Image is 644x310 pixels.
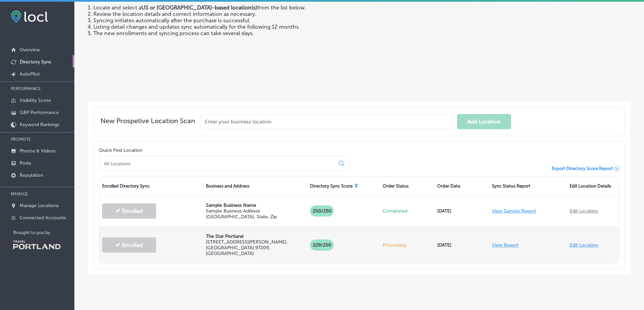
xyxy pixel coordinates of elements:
[102,203,156,219] button: Enrolled
[20,59,52,65] p: Directory Sync
[20,148,55,154] p: Photos & Videos
[20,160,31,166] p: Posts
[20,97,51,103] p: Visibility Score
[206,202,304,208] p: Sample Business Name
[310,239,334,251] p: 229 /250
[93,24,410,30] li: Listing detail changes and updates sync automatically for the following 12 months.
[307,177,380,195] div: Directory Sync Score
[380,177,434,195] div: Order Status
[20,110,59,115] p: GBP Performance
[141,4,257,11] strong: US or [GEOGRAPHIC_DATA]-based location(s)
[11,10,48,23] img: fda3e92497d09a02dc62c9cd864e3231.png
[93,17,410,24] li: Syncing initiates automatically after the purchase is successful.
[20,47,40,53] p: Overview
[552,166,613,171] span: Export Directory Score Report
[206,239,304,256] p: [STREET_ADDRESS][PERSON_NAME] , [GEOGRAPHIC_DATA] 97209, [GEOGRAPHIC_DATA]
[206,233,304,239] p: The Star Portland
[206,214,304,220] p: [GEOGRAPHIC_DATA], State, Zip
[103,161,333,167] input: All Locations
[102,237,156,253] button: Enrolled
[310,205,334,217] p: 250/250
[93,4,410,11] li: Locate and select a from the list below.
[13,230,74,235] p: Brought to you by
[203,177,307,195] div: Business and Address
[20,122,59,128] p: Keyword Rankings
[20,172,43,178] p: Reputation
[570,208,598,214] a: Edit Location
[383,208,432,214] p: Completed
[492,242,519,248] a: View Report
[200,114,452,129] input: Enter your business location
[20,215,66,221] p: Connected Accounts
[20,71,40,77] p: AutoPilot
[93,11,410,17] li: Review the location details and correct information as necessary.
[383,242,432,248] p: Processing
[489,177,567,195] div: Sync Status Report
[457,114,511,129] button: Add Location
[492,208,536,214] a: View Sample Report
[570,242,598,248] a: Edit Location
[434,235,489,255] div: [DATE]
[434,177,489,195] div: Order Date
[13,241,61,249] img: Travel Portland
[434,201,489,221] div: [DATE]
[20,203,59,208] p: Manage Locations
[206,208,304,214] p: Sample Business Address
[100,117,195,129] span: New Prospetive Location Scan
[93,30,410,36] li: The new enrollments and syncing process can take several days.
[99,147,142,153] label: Quick Find Location
[567,177,619,195] div: Edit Location Details
[99,177,203,195] div: Enrolled Directory Sync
